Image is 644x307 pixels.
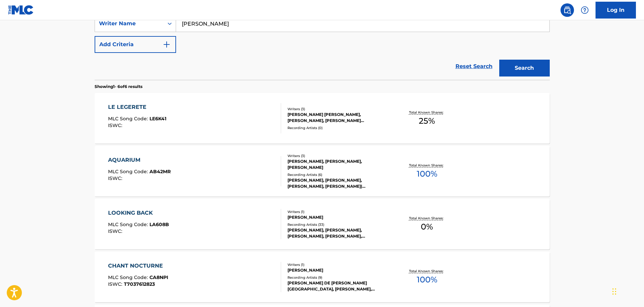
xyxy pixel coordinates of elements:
[417,274,437,286] span: 100 %
[108,103,166,111] div: LE LEGERETE
[149,221,169,227] span: LA608B
[149,116,166,122] span: LE6K41
[610,275,644,307] iframe: Chat Widget
[149,274,168,280] span: CA8NPI
[124,281,155,287] span: T7037612823
[95,15,550,80] form: Search Form
[287,267,389,273] div: [PERSON_NAME]
[108,116,149,122] span: MLC Song Code :
[287,275,389,280] div: Recording Artists ( 9 )
[287,222,389,227] div: Recording Artists ( 33 )
[287,177,389,189] div: [PERSON_NAME], [PERSON_NAME], [PERSON_NAME], [PERSON_NAME]|[PERSON_NAME], [PERSON_NAME] & [PERSON...
[108,281,124,287] span: ISWC :
[163,40,171,49] img: 9d2ae6d4665cec9f34b9.svg
[108,209,169,217] div: LOOKING BACK
[108,156,171,164] div: AQUARIUM
[108,228,124,234] span: ISWC :
[596,2,636,19] a: Log In
[95,84,142,90] p: Showing 1 - 6 of 6 results
[99,20,160,28] div: Writer Name
[287,112,389,124] div: [PERSON_NAME] [PERSON_NAME], [PERSON_NAME], [PERSON_NAME] [PERSON_NAME] TRONCHOT
[287,106,389,112] div: Writers ( 3 )
[287,262,389,267] div: Writers ( 1 )
[452,59,496,74] a: Reset Search
[95,36,176,53] button: Add Criteria
[287,227,389,239] div: [PERSON_NAME], [PERSON_NAME], [PERSON_NAME], [PERSON_NAME], [PERSON_NAME]
[409,163,445,168] p: Total Known Shares:
[287,125,389,130] div: Recording Artists ( 0 )
[561,3,574,17] a: Public Search
[8,5,34,15] img: MLC Logo
[95,146,550,196] a: AQUARIUMMLC Song Code:AB42MRISWC:Writers (3)[PERSON_NAME], [PERSON_NAME], [PERSON_NAME]Recording ...
[149,168,171,175] span: AB42MR
[287,209,389,214] div: Writers ( 1 )
[409,110,445,115] p: Total Known Shares:
[563,6,571,14] img: search
[108,168,149,175] span: MLC Song Code :
[108,274,149,280] span: MLC Song Code :
[578,3,591,17] div: Help
[287,158,389,171] div: [PERSON_NAME], [PERSON_NAME], [PERSON_NAME]
[108,221,149,227] span: MLC Song Code :
[287,280,389,292] div: [PERSON_NAME] DE [PERSON_NAME][GEOGRAPHIC_DATA], [PERSON_NAME],[PERSON_NAME][GEOGRAPHIC_DATA][PER...
[421,221,433,233] span: 0 %
[419,115,435,127] span: 25 %
[95,252,550,302] a: CHANT NOCTURNEMLC Song Code:CA8NPIISWC:T7037612823Writers (1)[PERSON_NAME]Recording Artists (9)[P...
[409,216,445,221] p: Total Known Shares:
[108,175,124,181] span: ISWC :
[95,93,550,144] a: LE LEGERETEMLC Song Code:LE6K41ISWC:Writers (3)[PERSON_NAME] [PERSON_NAME], [PERSON_NAME], [PERSO...
[612,281,616,302] div: Drag
[499,60,550,76] button: Search
[287,214,389,220] div: [PERSON_NAME]
[409,269,445,274] p: Total Known Shares:
[287,172,389,177] div: Recording Artists ( 6 )
[287,153,389,158] div: Writers ( 3 )
[95,199,550,249] a: LOOKING BACKMLC Song Code:LA608BISWC:Writers (1)[PERSON_NAME]Recording Artists (33)[PERSON_NAME],...
[417,168,437,180] span: 100 %
[581,6,589,14] img: help
[108,262,168,270] div: CHANT NOCTURNE
[108,122,124,128] span: ISWC :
